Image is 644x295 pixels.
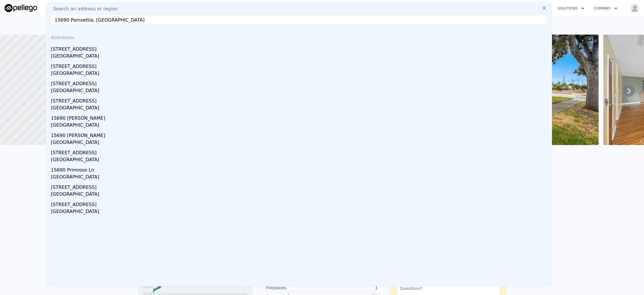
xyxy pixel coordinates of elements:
[51,191,549,199] div: [GEOGRAPHIC_DATA]
[589,3,622,14] button: Company
[51,61,549,70] div: [STREET_ADDRESS]
[51,147,549,156] div: [STREET_ADDRESS]
[51,53,549,61] div: [GEOGRAPHIC_DATA]
[630,3,639,13] img: avatar
[51,164,549,174] div: 15690 Primrose Ln
[51,199,549,208] div: [STREET_ADDRESS]
[5,4,37,12] img: Pellego
[266,285,322,291] div: Fireplaces
[51,78,549,87] div: [STREET_ADDRESS]
[51,15,547,25] input: Enter an address, city, region, neighborhood or zip code
[51,130,549,139] div: 15690 [PERSON_NAME]
[143,285,152,289] tspan: $194
[51,95,549,104] div: [STREET_ADDRESS]
[49,5,118,12] span: Search an address or region
[51,208,549,216] div: [GEOGRAPHIC_DATA]
[51,104,549,113] div: [GEOGRAPHIC_DATA]
[51,182,549,191] div: [STREET_ADDRESS]
[51,43,549,53] div: [STREET_ADDRESS]
[553,3,589,14] button: Solutions
[51,122,549,130] div: [GEOGRAPHIC_DATA]
[51,156,549,164] div: [GEOGRAPHIC_DATA]
[51,113,549,122] div: 15690 [PERSON_NAME]
[51,87,549,95] div: [GEOGRAPHIC_DATA]
[51,139,549,147] div: [GEOGRAPHIC_DATA]
[322,285,378,291] div: 1
[51,70,549,78] div: [GEOGRAPHIC_DATA]
[51,174,549,182] div: [GEOGRAPHIC_DATA]
[49,30,549,43] div: Addresses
